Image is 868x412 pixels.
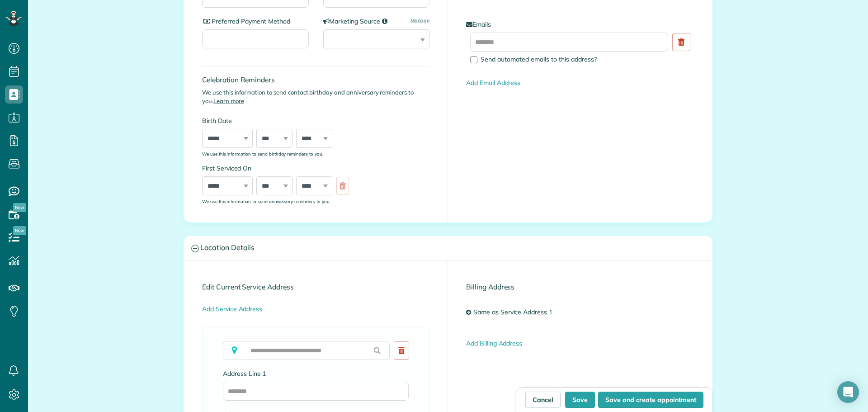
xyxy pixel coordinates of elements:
[481,55,597,63] span: Send automated emails to this address?
[471,304,559,321] a: Same as Service Address 1
[466,79,520,87] a: Add Email Address
[598,392,703,408] button: Save and create appointment
[837,381,859,403] div: Open Intercom Messenger
[466,339,522,347] a: Add Billing Address
[223,369,409,378] label: Address Line 1
[202,17,309,26] label: Preferred Payment Method
[202,164,354,173] label: First Serviced On
[525,392,561,408] a: Cancel
[13,226,26,235] span: New
[202,76,429,84] h4: Celebration Reminders
[323,17,430,26] label: Marketing Source
[184,237,712,260] a: Location Details
[13,203,26,212] span: New
[565,392,595,408] button: Save
[202,283,429,291] h4: Edit Current Service Address
[410,17,429,24] a: Manage
[202,151,323,156] sub: We use this information to send birthday reminders to you.
[202,116,354,125] label: Birth Date
[202,88,429,105] p: We use this information to send contact birthday and anniversary reminders to you.
[202,305,262,313] a: Add Service Address
[202,199,330,204] sub: We use this information to send anniversary reminders to you.
[213,97,244,104] a: Learn more
[466,283,694,291] h4: Billing Address
[466,20,694,29] label: Emails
